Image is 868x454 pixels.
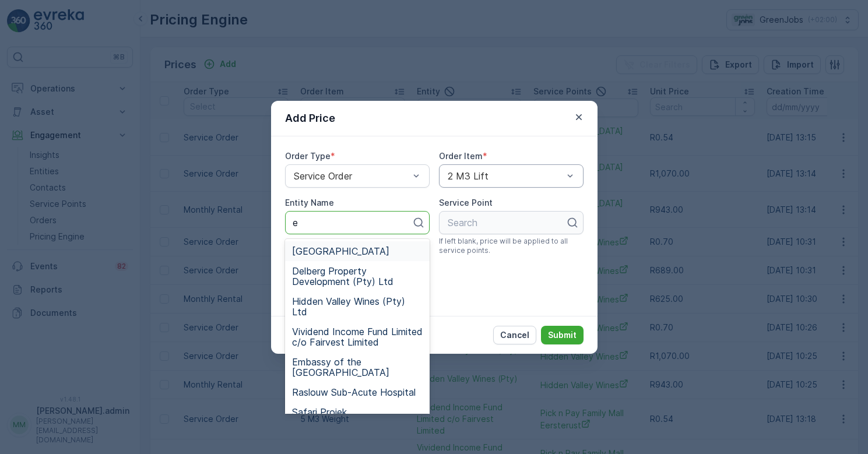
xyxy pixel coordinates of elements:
button: Cancel [493,326,536,344]
span: Hidden Valley Wines (Pty) Ltd [292,296,423,317]
span: If left blank, price will be applied to all service points. [439,237,584,255]
span: Delberg Property Development (Pty) Ltd [292,266,423,287]
label: Order Item [439,151,483,161]
button: Submit [541,326,584,344]
span: Embassy of the [GEOGRAPHIC_DATA] [292,357,423,378]
p: Submit [548,329,577,341]
p: Add Price [285,110,335,126]
label: Entity Name [285,198,334,207]
span: Vividend Income Fund Limited c/o Fairvest Limited [292,326,423,347]
label: Order Type [285,151,331,161]
p: Cancel [500,329,529,341]
span: Safari Projek [292,407,347,417]
span: [GEOGRAPHIC_DATA] [292,246,389,256]
span: Raslouw Sub-Acute Hospital [292,387,416,397]
label: Service Point [439,198,493,207]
